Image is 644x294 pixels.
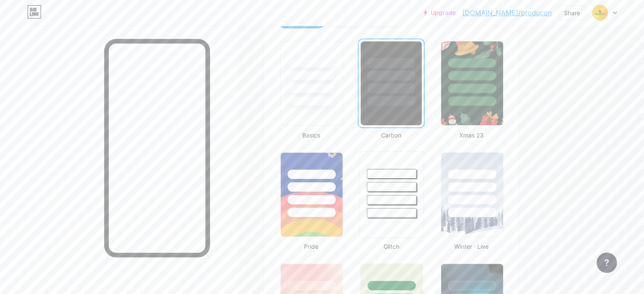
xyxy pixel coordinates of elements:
div: Pride [278,242,344,251]
div: Winter · Live [438,242,505,251]
div: Basics [278,131,344,140]
div: Xmas 23 [438,131,505,140]
div: Glitch [358,242,424,251]
div: Carbon [358,131,424,140]
a: Upgrade [423,9,456,16]
img: Producon Olinda [592,5,608,21]
div: Share [564,8,580,17]
a: [DOMAIN_NAME]/producon [462,8,552,18]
